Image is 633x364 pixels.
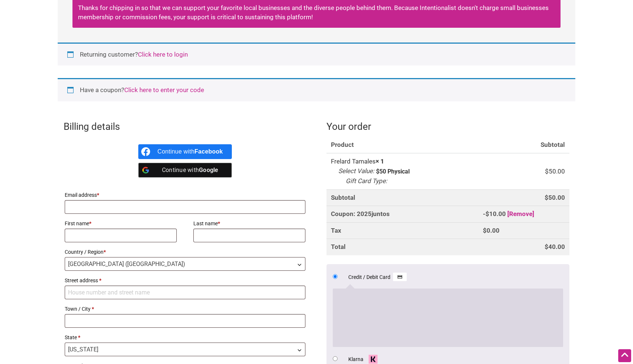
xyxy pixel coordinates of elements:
[478,137,569,154] th: Subtotal
[507,210,534,218] a: Remove 2025juntos coupon
[194,148,223,155] b: Facebook
[58,78,575,101] div: Have a coupon?
[58,43,575,66] div: Returning customer?
[65,257,305,271] span: Country / Region
[387,169,410,175] p: Physical
[65,218,177,229] label: First name
[618,349,631,362] div: Scroll Back to Top
[393,273,407,282] img: Credit / Debit Card
[376,158,384,165] strong: × 1
[65,343,305,356] span: Washington
[545,243,548,250] span: $
[545,168,565,175] bdi: 50.00
[545,194,548,201] span: $
[326,222,478,239] th: Tax
[65,286,305,299] input: House number and street name
[65,275,305,286] label: Street address
[65,247,305,257] label: Country / Region
[65,332,305,343] label: State
[348,355,380,364] label: Klarna
[158,144,223,159] div: Continue with
[138,51,188,58] a: Click here to login
[545,194,565,201] bdi: 50.00
[483,227,500,234] bdi: 0.00
[65,257,305,270] span: United States (US)
[483,227,487,234] span: $
[376,169,386,175] p: $50
[326,153,478,189] td: Frelard Tamales
[326,137,478,154] th: Product
[545,168,549,175] span: $
[338,166,374,176] dt: Select Value:
[366,355,380,364] img: Klarna
[337,293,559,341] iframe: Secure payment input frame
[65,190,305,200] label: Email address
[545,243,565,250] bdi: 40.00
[326,206,478,222] th: Coupon: 2025juntos
[326,239,478,255] th: Total
[485,210,489,218] span: $
[64,120,307,133] h3: Billing details
[193,218,305,229] label: Last name
[65,304,305,314] label: Town / City
[485,210,506,218] span: 10.00
[326,120,569,133] h3: Your order
[124,86,204,94] a: Enter your coupon code
[326,189,478,206] th: Subtotal
[478,206,569,222] td: -
[348,273,407,282] label: Credit / Debit Card
[138,163,232,178] a: Continue with <b>Google</b>
[138,144,232,159] a: Continue with <b>Facebook</b>
[346,176,387,186] dt: Gift Card Type:
[65,343,305,356] span: State
[158,163,223,178] div: Continue with
[199,166,219,173] b: Google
